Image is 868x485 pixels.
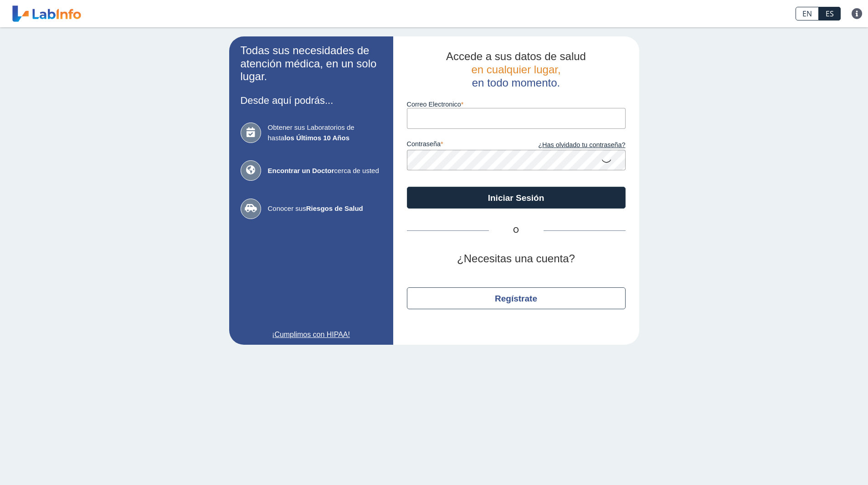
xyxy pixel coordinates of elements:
b: Riesgos de Salud [306,204,363,212]
span: Obtener sus Laboratorios de hasta [268,123,382,143]
h2: Todas sus necesidades de atención médica, en un solo lugar. [241,44,382,83]
span: O [489,225,544,236]
h3: Desde aquí podrás... [241,95,382,106]
span: en todo momento. [472,77,560,89]
span: Conocer sus [268,204,382,214]
h2: ¿Necesitas una cuenta? [407,252,626,265]
button: Regístrate [407,287,626,309]
a: ES [819,7,841,20]
span: en cualquier lugar, [471,63,560,76]
button: Iniciar Sesión [407,187,626,209]
a: ¿Has olvidado tu contraseña? [516,140,626,150]
label: contraseña [407,140,516,150]
label: Correo Electronico [407,101,626,108]
span: cerca de usted [268,166,382,176]
span: Accede a sus datos de salud [446,50,586,62]
b: los Últimos 10 Años [284,134,349,142]
b: Encontrar un Doctor [268,167,334,174]
a: EN [796,7,819,20]
a: ¡Cumplimos con HIPAA! [241,329,382,340]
